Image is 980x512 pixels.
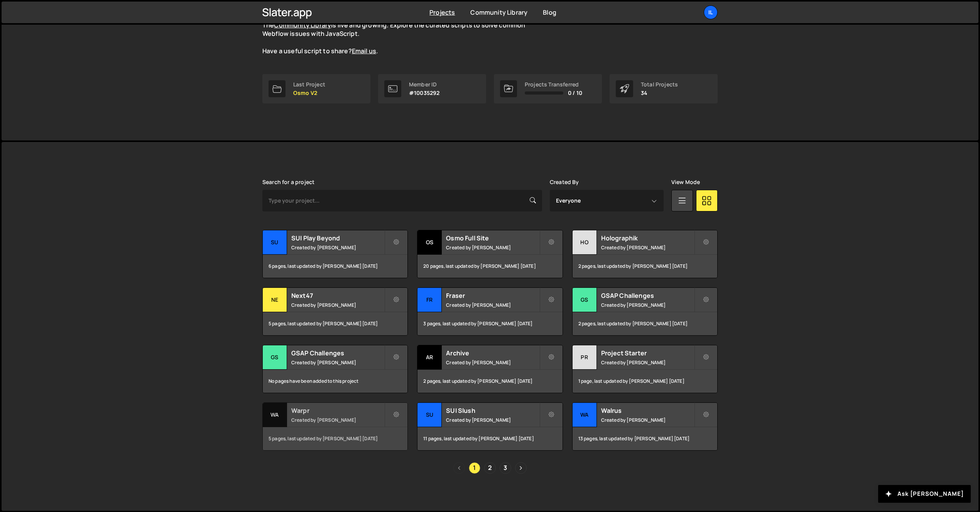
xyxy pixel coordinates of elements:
div: 1 page, last updated by [PERSON_NAME] [DATE] [573,370,717,393]
small: Created by [PERSON_NAME] [291,302,384,308]
a: Pr Project Starter Created by [PERSON_NAME] 1 page, last updated by [PERSON_NAME] [DATE] [572,345,718,393]
small: Created by [PERSON_NAME] [446,359,539,366]
a: Next page [515,462,527,474]
div: 13 pages, last updated by [PERSON_NAME] [DATE] [573,427,717,450]
h2: Warpr [291,406,384,415]
div: Last Project [293,81,325,88]
a: Ne Next47 Created by [PERSON_NAME] 5 pages, last updated by [PERSON_NAME] [DATE] [262,287,408,336]
small: Created by [PERSON_NAME] [601,359,694,366]
small: Created by [PERSON_NAME] [446,302,539,308]
h2: SUI Play Beyond [291,234,384,242]
div: Pagination [262,462,718,474]
div: Ar [417,345,442,370]
small: Created by [PERSON_NAME] [291,359,384,366]
a: SU SUI Play Beyond Created by [PERSON_NAME] 6 pages, last updated by [PERSON_NAME] [DATE] [262,230,408,278]
a: Ar Archive Created by [PERSON_NAME] 2 pages, last updated by [PERSON_NAME] [DATE] [417,345,563,393]
div: 2 pages, last updated by [PERSON_NAME] [DATE] [573,312,717,335]
div: Fr [417,288,442,312]
h2: Holographik [601,234,694,242]
a: Last Project Osmo V2 [262,74,370,103]
p: Osmo V2 [293,90,325,96]
label: Search for a project [262,179,314,185]
a: GS GSAP Challenges Created by [PERSON_NAME] 2 pages, last updated by [PERSON_NAME] [DATE] [572,287,718,336]
a: GS GSAP Challenges Created by [PERSON_NAME] No pages have been added to this project [262,345,408,393]
div: GS [263,345,287,370]
h2: Fraser [446,291,539,300]
div: Wa [263,403,287,427]
a: Community Library [470,8,527,17]
a: Page 3 [500,462,511,474]
div: GS [573,288,597,312]
a: Ho Holographik Created by [PERSON_NAME] 2 pages, last updated by [PERSON_NAME] [DATE] [572,230,718,278]
div: 11 pages, last updated by [PERSON_NAME] [DATE] [417,427,562,450]
h2: Project Starter [601,349,694,357]
div: SU [417,403,442,427]
label: Created By [550,179,579,185]
p: The is live and growing. Explore the curated scripts to solve common Webflow issues with JavaScri... [262,21,540,56]
a: Email us [352,47,376,55]
a: Community Library [274,21,331,29]
div: No pages have been added to this project [263,370,407,393]
div: Ne [263,288,287,312]
div: 5 pages, last updated by [PERSON_NAME] [DATE] [263,312,407,335]
div: SU [263,230,287,255]
div: 6 pages, last updated by [PERSON_NAME] [DATE] [263,255,407,278]
small: Created by [PERSON_NAME] [446,244,539,251]
h2: SUI Slush [446,406,539,415]
h2: GSAP Challenges [291,349,384,357]
small: Created by [PERSON_NAME] [446,417,539,423]
div: Projects Transferred [525,81,582,88]
a: Fr Fraser Created by [PERSON_NAME] 3 pages, last updated by [PERSON_NAME] [DATE] [417,287,563,336]
div: 20 pages, last updated by [PERSON_NAME] [DATE] [417,255,562,278]
small: Created by [PERSON_NAME] [291,244,384,251]
div: 5 pages, last updated by [PERSON_NAME] [DATE] [263,427,407,450]
a: Wa Warpr Created by [PERSON_NAME] 5 pages, last updated by [PERSON_NAME] [DATE] [262,402,408,451]
small: Created by [PERSON_NAME] [601,417,694,423]
div: 2 pages, last updated by [PERSON_NAME] [DATE] [573,255,717,278]
div: 2 pages, last updated by [PERSON_NAME] [DATE] [417,370,562,393]
h2: Osmo Full Site [446,234,539,242]
div: Wa [573,403,597,427]
h2: Next47 [291,291,384,300]
a: Page 2 [484,462,496,474]
div: Total Projects [641,81,678,88]
div: Os [417,230,442,255]
button: Ask [PERSON_NAME] [878,485,971,503]
small: Created by [PERSON_NAME] [601,244,694,251]
a: Blog [543,8,556,17]
h2: GSAP Challenges [601,291,694,300]
input: Type your project... [262,190,542,211]
span: 0 / 10 [568,90,582,96]
p: #10035292 [409,90,439,96]
a: SU SUI Slush Created by [PERSON_NAME] 11 pages, last updated by [PERSON_NAME] [DATE] [417,402,563,451]
h2: Archive [446,349,539,357]
a: Il [704,5,718,19]
p: 34 [641,90,678,96]
small: Created by [PERSON_NAME] [601,302,694,308]
div: 3 pages, last updated by [PERSON_NAME] [DATE] [417,312,562,335]
div: Member ID [409,81,439,88]
a: Wa Walrus Created by [PERSON_NAME] 13 pages, last updated by [PERSON_NAME] [DATE] [572,402,718,451]
a: Os Osmo Full Site Created by [PERSON_NAME] 20 pages, last updated by [PERSON_NAME] [DATE] [417,230,563,278]
label: View Mode [671,179,700,185]
div: Ho [573,230,597,255]
a: Projects [429,8,455,17]
div: Pr [573,345,597,370]
h2: Walrus [601,406,694,415]
small: Created by [PERSON_NAME] [291,417,384,423]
